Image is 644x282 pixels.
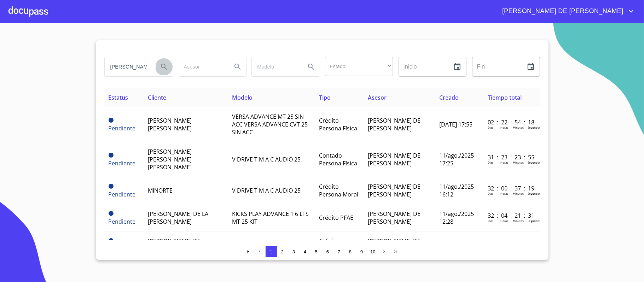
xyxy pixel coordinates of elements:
[109,94,128,101] span: Estatus
[109,124,136,132] span: Pendiente
[319,117,357,132] span: Crédito Persona Física
[232,210,309,225] span: KICKS PLAY ADVANCE 1 6 LTS MT 25 KIT
[356,246,367,257] button: 9
[109,184,114,189] span: Pendiente
[513,192,524,195] p: Minutos
[322,246,333,257] button: 6
[319,237,357,253] span: Crédito Persona Física
[439,152,474,167] span: 11/ago./2025 17:25
[528,160,541,164] p: Segundos
[319,94,331,101] span: Tipo
[148,148,192,171] span: [PERSON_NAME] [PERSON_NAME] [PERSON_NAME]
[488,118,535,126] p: 02 : 22 : 54 : 18
[109,159,136,167] span: Pendiente
[439,94,459,101] span: Creado
[513,219,524,223] p: Minutos
[148,117,192,132] span: [PERSON_NAME] [PERSON_NAME]
[105,57,153,76] input: search
[326,249,329,254] span: 6
[178,57,226,76] input: search
[319,214,353,222] span: Crédito PFAE
[109,118,114,123] span: Pendiente
[252,57,300,76] input: search
[497,6,636,17] button: account of current user
[109,218,136,225] span: Pendiente
[528,192,541,195] p: Segundos
[368,237,420,253] span: [PERSON_NAME] DE [PERSON_NAME]
[288,246,300,257] button: 3
[319,152,357,167] span: Contado Persona Física
[148,210,208,225] span: [PERSON_NAME] DE LA [PERSON_NAME]
[528,219,541,223] p: Segundos
[488,239,535,247] p: 185 : 03 : 51 : 41
[360,249,363,254] span: 9
[303,58,320,75] button: Search
[370,249,375,254] span: 10
[345,246,356,257] button: 8
[148,94,166,101] span: Cliente
[488,94,522,101] span: Tiempo total
[500,192,508,195] p: Horas
[304,249,306,254] span: 4
[488,184,535,192] p: 32 : 00 : 37 : 19
[488,212,535,219] p: 32 : 04 : 21 : 31
[488,125,493,129] p: Dias
[513,160,524,164] p: Minutos
[325,57,393,76] div: ​
[488,153,535,161] p: 31 : 23 : 23 : 55
[232,187,301,194] span: V DRIVE T M A C AUDIO 25
[277,246,288,257] button: 2
[266,246,277,257] button: 1
[315,249,318,254] span: 5
[319,183,358,198] span: Crédito Persona Moral
[439,121,472,128] span: [DATE] 17:55
[500,125,508,129] p: Horas
[109,238,114,243] span: Pendiente
[232,94,253,101] span: Modelo
[368,94,387,101] span: Asesor
[349,249,352,254] span: 8
[500,160,508,164] p: Horas
[109,190,136,198] span: Pendiente
[270,249,272,254] span: 1
[311,246,322,257] button: 5
[109,211,114,216] span: Pendiente
[148,187,173,194] span: MINORTE
[368,152,420,167] span: [PERSON_NAME] DE [PERSON_NAME]
[368,117,420,132] span: [PERSON_NAME] DE [PERSON_NAME]
[156,58,173,75] button: Search
[148,237,201,253] span: [PERSON_NAME] DE [PERSON_NAME]
[439,210,474,225] span: 11/ago./2025 12:28
[513,125,524,129] p: Minutos
[232,155,301,163] span: V DRIVE T M A C AUDIO 25
[281,249,284,254] span: 2
[338,249,340,254] span: 7
[292,249,295,254] span: 3
[497,6,627,17] span: [PERSON_NAME] DE [PERSON_NAME]
[439,183,474,198] span: 11/ago./2025 16:12
[367,246,379,257] button: 10
[333,246,345,257] button: 7
[488,219,493,223] p: Dias
[229,58,246,75] button: Search
[500,219,508,223] p: Horas
[488,160,493,164] p: Dias
[488,192,493,195] p: Dias
[528,125,541,129] p: Segundos
[368,210,420,225] span: [PERSON_NAME] DE [PERSON_NAME]
[232,113,308,136] span: VERSA ADVANCE MT 25 SIN ACC VERSA ADVANCE CVT 25 SIN ACC
[300,246,311,257] button: 4
[109,153,114,158] span: Pendiente
[368,183,420,198] span: [PERSON_NAME] DE [PERSON_NAME]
